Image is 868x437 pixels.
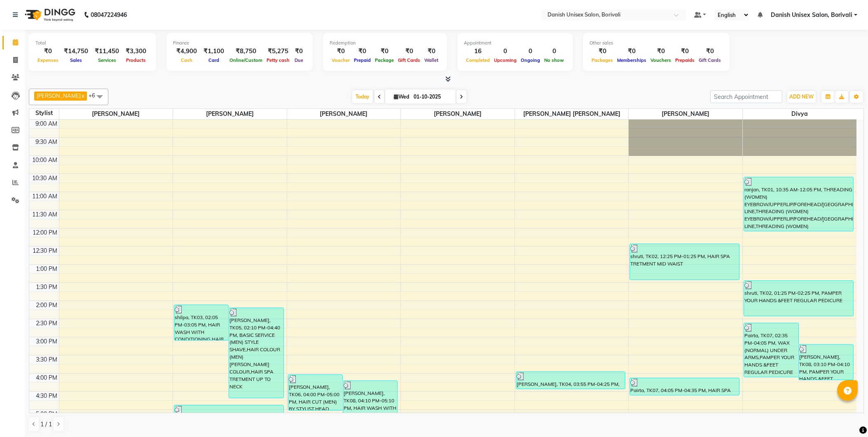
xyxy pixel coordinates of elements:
[35,47,61,56] div: ₹0
[34,265,59,273] div: 1:00 PM
[615,57,648,63] span: Memberships
[179,57,194,63] span: Cash
[343,381,397,416] div: [PERSON_NAME], TK08, 04:10 PM-05:10 PM, HAIR WASH WITH CONDITIONING HAIR WASH BELOW SHOULDER,HEAD...
[81,92,84,99] a: x
[396,57,422,63] span: Gift Cards
[515,109,629,119] span: [PERSON_NAME] [PERSON_NAME]
[373,47,396,56] div: ₹0
[174,305,228,340] div: shilpa, TK03, 02:05 PM-03:05 PM, HAIR WASH WITH CONDITIONING HAIR WASH BELOW SHOULDER,STYLING BLO...
[648,57,673,63] span: Vouchers
[34,283,59,291] div: 1:30 PM
[396,47,422,56] div: ₹0
[330,57,352,63] span: Voucher
[464,40,566,47] div: Appointment
[37,92,81,99] span: [PERSON_NAME]
[542,47,566,56] div: 0
[34,120,59,128] div: 9:00 AM
[673,57,697,63] span: Prepaids
[34,410,59,418] div: 5:00 PM
[206,57,221,63] span: Card
[697,47,723,56] div: ₹0
[89,92,101,99] span: +6
[31,247,59,255] div: 12:30 PM
[34,301,59,310] div: 2:00 PM
[34,319,59,328] div: 2:30 PM
[35,40,150,47] div: Total
[21,3,77,26] img: logo
[30,156,59,164] div: 10:00 AM
[590,57,615,63] span: Packages
[630,244,739,280] div: shruti, TK02, 12:25 PM-01:25 PM, HAIR SPA TRETMENT MID WAIST
[519,47,542,56] div: 0
[590,47,615,56] div: ₹0
[34,374,59,382] div: 4:00 PM
[29,109,59,117] div: Stylist
[744,177,853,231] div: ranjan, TK01, 10:35 AM-12:05 PM, THREADING (WOMEN) EYEBROW/UPPERLIP/FOREHEAD/[GEOGRAPHIC_DATA]/JA...
[264,57,292,63] span: Petty cash
[330,40,440,47] div: Redemption
[464,57,492,63] span: Completed
[30,174,59,183] div: 10:30 AM
[292,57,305,63] span: Due
[542,57,566,63] span: No show
[31,228,59,237] div: 12:00 PM
[629,109,742,119] span: [PERSON_NAME]
[91,47,122,56] div: ₹11,450
[352,47,373,56] div: ₹0
[173,109,287,119] span: [PERSON_NAME]
[40,420,52,429] span: 1 / 1
[373,57,396,63] span: Package
[68,57,84,63] span: Sales
[401,109,515,119] span: [PERSON_NAME]
[673,47,697,56] div: ₹0
[422,47,440,56] div: ₹0
[91,3,127,26] b: 08047224946
[352,90,373,103] span: Today
[288,375,342,410] div: [PERSON_NAME], TK06, 04:00 PM-05:00 PM, HAIR CUT (MEN) BY STYLIST,HEAD MASSAGE [DEMOGRAPHIC_DATA]
[744,323,798,377] div: Pairta, TK07, 02:35 PM-04:05 PM, WAX (NORMAL) UNDER ARMS,PAMPER YOUR HANDS &FEET REGULAR PEDICURE
[34,392,59,400] div: 4:30 PM
[227,47,264,56] div: ₹8,750
[122,47,150,56] div: ₹3,300
[492,47,519,56] div: 0
[789,94,814,100] span: ADD NEW
[264,47,292,56] div: ₹5,275
[392,94,411,100] span: Wed
[229,308,283,398] div: [PERSON_NAME], TK05, 02:10 PM-04:40 PM, BASIC SERVICE (MEN) STYLE SHAVE,HAIR COLOUR (MEN) [PERSON...
[30,210,59,219] div: 11:30 AM
[287,109,401,119] span: [PERSON_NAME]
[61,47,91,56] div: ₹14,750
[34,355,59,364] div: 3:30 PM
[464,47,492,56] div: 16
[799,345,853,380] div: [PERSON_NAME], TK08, 03:10 PM-04:10 PM, PAMPER YOUR HANDS &FEET REGULAR PEDICURE
[124,57,148,63] span: Products
[173,40,306,47] div: Finance
[710,90,782,103] input: Search Appointment
[330,47,352,56] div: ₹0
[352,57,373,63] span: Prepaid
[200,47,227,56] div: ₹1,100
[492,57,519,63] span: Upcoming
[615,47,648,56] div: ₹0
[519,57,542,63] span: Ongoing
[697,57,723,63] span: Gift Cards
[34,138,59,146] div: 9:30 AM
[34,337,59,346] div: 3:00 PM
[30,192,59,201] div: 11:00 AM
[743,109,856,119] span: Divya
[292,47,306,56] div: ₹0
[630,378,739,395] div: Pairta, TK07, 04:05 PM-04:35 PM, HAIR SPA TRETMENT MID WAIST
[648,47,673,56] div: ₹0
[59,109,173,119] span: [PERSON_NAME]
[411,91,452,103] input: 2025-10-01
[35,57,61,63] span: Expenses
[96,57,118,63] span: Services
[787,91,816,103] button: ADD NEW
[227,57,264,63] span: Online/Custom
[590,40,723,47] div: Other sales
[516,372,625,389] div: [PERSON_NAME], TK04, 03:55 PM-04:25 PM, HAIR CUT (WOMEN) BY STYLIST
[422,57,440,63] span: Wallet
[833,404,860,429] iframe: chat widget
[173,47,200,56] div: ₹4,900
[744,281,853,316] div: shruti, TK02, 01:25 PM-02:25 PM, PAMPER YOUR HANDS &FEET REGULAR PEDICURE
